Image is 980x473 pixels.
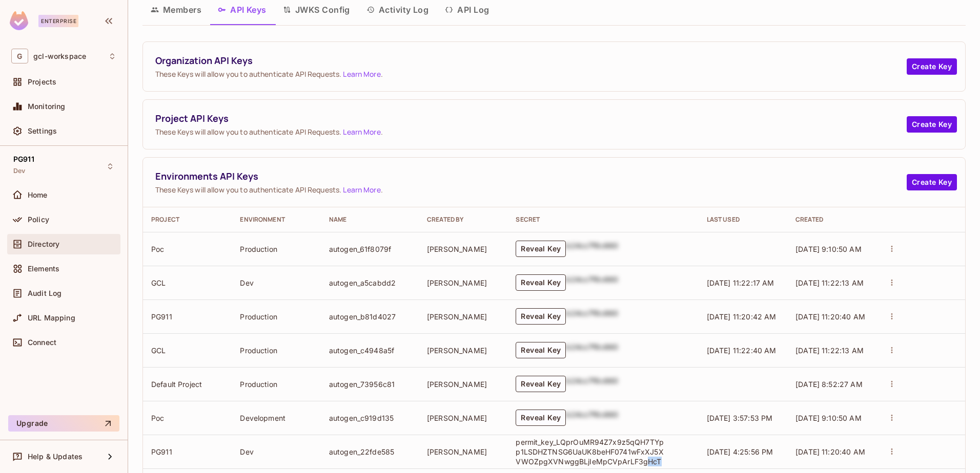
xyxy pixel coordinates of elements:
[28,314,75,322] span: URL Mapping
[232,266,320,299] td: Dev
[907,116,957,133] button: Create Key
[885,377,899,391] button: actions
[907,174,957,190] button: Create Key
[232,435,320,468] td: Dev
[795,245,862,253] span: [DATE] 9:10:50 AM
[419,266,507,299] td: [PERSON_NAME]
[707,346,777,355] span: [DATE] 11:22:40 AM
[885,343,899,357] button: actions
[707,312,777,321] span: [DATE] 11:20:42 AM
[321,333,419,367] td: autogen_c4948a5f
[419,232,507,266] td: [PERSON_NAME]
[707,216,779,224] div: Last Used
[516,241,566,257] button: Reveal Key
[28,127,57,135] span: Settings
[321,299,419,333] td: autogen_b81d4027
[232,401,320,435] td: Development
[907,58,957,75] button: Create Key
[516,274,566,291] button: Reveal Key
[707,278,774,287] span: [DATE] 11:22:17 AM
[795,278,864,287] span: [DATE] 11:22:13 AM
[566,376,618,392] div: b24cc7f8c660
[155,54,907,67] span: Organization API Keys
[155,185,907,195] span: These Keys will allow you to authenticate API Requests. .
[232,299,320,333] td: Production
[13,155,34,163] span: PG911
[566,241,618,257] div: b24cc7f8c660
[28,191,48,199] span: Home
[143,266,232,299] td: GCL
[232,333,320,367] td: Production
[28,289,62,297] span: Audit Log
[707,414,773,422] span: [DATE] 3:57:53 PM
[232,232,320,266] td: Production
[516,342,566,358] button: Reveal Key
[321,266,419,299] td: autogen_a5cabdd2
[707,447,773,456] span: [DATE] 4:25:56 PM
[11,49,28,63] span: G
[321,232,419,266] td: autogen_61f8079f
[28,338,56,347] span: Connect
[33,52,86,60] span: Workspace: gcl-workspace
[155,127,907,137] span: These Keys will allow you to authenticate API Requests. .
[885,444,899,459] button: actions
[321,367,419,401] td: autogen_73956c81
[10,11,28,30] img: SReyMgAAAABJRU5ErkJggg==
[795,414,862,422] span: [DATE] 9:10:50 AM
[155,69,907,79] span: These Keys will allow you to authenticate API Requests. .
[8,415,119,432] button: Upgrade
[155,170,907,183] span: Environments API Keys
[885,411,899,425] button: actions
[419,401,507,435] td: [PERSON_NAME]
[419,299,507,333] td: [PERSON_NAME]
[143,232,232,266] td: Poc
[566,274,618,291] div: b24cc7f8c660
[143,333,232,367] td: GCL
[566,410,618,426] div: b24cc7f8c660
[795,346,864,355] span: [DATE] 11:22:13 AM
[516,216,690,224] div: Secret
[885,242,899,256] button: actions
[343,127,380,137] a: Learn More
[28,216,49,224] span: Policy
[566,342,618,358] div: b24cc7f8c660
[232,367,320,401] td: Production
[516,410,566,426] button: Reveal Key
[38,15,78,27] div: Enterprise
[28,265,59,273] span: Elements
[566,308,618,325] div: b24cc7f8c660
[516,376,566,392] button: Reveal Key
[419,367,507,401] td: [PERSON_NAME]
[343,185,380,195] a: Learn More
[321,435,419,468] td: autogen_22fde585
[329,216,411,224] div: Name
[13,167,25,175] span: Dev
[795,447,865,456] span: [DATE] 11:20:40 AM
[795,216,868,224] div: Created
[885,275,899,290] button: actions
[151,216,223,224] div: Project
[240,216,312,224] div: Environment
[516,308,566,325] button: Reveal Key
[28,78,56,86] span: Projects
[427,216,499,224] div: Created By
[795,380,863,389] span: [DATE] 8:52:27 AM
[143,299,232,333] td: PG911
[343,69,380,79] a: Learn More
[143,401,232,435] td: Poc
[419,333,507,367] td: [PERSON_NAME]
[419,435,507,468] td: [PERSON_NAME]
[795,312,865,321] span: [DATE] 11:20:40 AM
[321,401,419,435] td: autogen_c919d135
[28,102,66,111] span: Monitoring
[28,240,59,248] span: Directory
[155,112,907,125] span: Project API Keys
[28,453,83,461] span: Help & Updates
[885,309,899,324] button: actions
[143,367,232,401] td: Default Project
[143,435,232,468] td: PG911
[516,437,664,466] p: permit_key_LQprOuMR94Z7x9z5qQH7TYpp1LSDHZTNSG6UaUK8beHF0741wFxXJ5XVWOZpgXVNwggBLjIeMpCVpArLF3gHcT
